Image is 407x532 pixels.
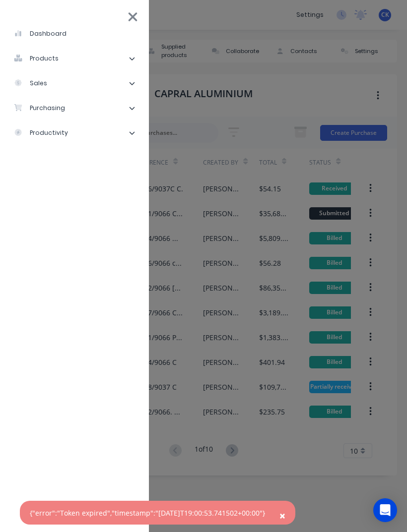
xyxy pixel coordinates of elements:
[30,508,265,518] div: {"error":"Token expired","timestamp":"[DATE]T19:00:53.741502+00:00"}
[14,128,68,137] div: productivity
[14,104,65,113] div: purchasing
[14,79,47,88] div: sales
[270,504,295,528] button: Close
[373,498,397,522] div: Open Intercom Messenger
[14,29,67,38] div: dashboard
[14,54,59,63] div: products
[279,509,285,523] span: ×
